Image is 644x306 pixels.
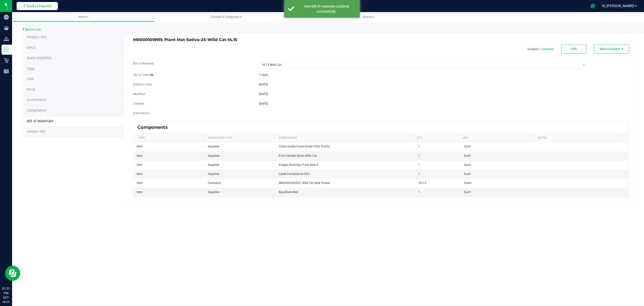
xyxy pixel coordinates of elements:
[464,172,471,176] span: Each
[133,61,154,66] label: Bill of Materials
[561,45,586,54] button: Edit
[4,69,9,74] inline-svg: Reports
[27,77,34,81] span: Cost
[133,101,144,106] label: Created
[418,172,420,176] span: 1
[464,154,471,158] span: Each
[208,181,221,185] span: Cannabis
[458,134,533,142] th: Unit
[279,154,317,158] span: Front Sticker-Strain-Wild Cat
[418,190,420,194] span: 1
[27,130,46,134] span: Vendor Info
[533,134,624,142] th: Notes
[4,36,9,41] inline-svg: Distribution
[134,134,204,142] th: Type
[17,2,58,10] button: Back to Flourish
[542,47,554,51] p: Disabled
[464,181,472,185] span: Gram
[151,73,153,77] span: The quantity of the item or item variation expected to be created from the component quantities e...
[418,181,426,185] span: 14.15
[464,163,471,167] span: Each
[464,145,471,148] span: Each
[418,145,420,148] span: 1
[297,4,356,14] div: Item bill of materials updated successfully.
[208,190,219,194] span: Supplies
[27,67,34,71] span: Tag
[363,15,375,19] span: Strains
[2,300,10,304] p: 08/26
[208,154,219,158] span: Supplies
[599,47,620,51] span: More Actions
[27,98,47,102] span: Ecommerce
[4,15,9,20] inline-svg: Company
[137,145,143,148] span: Item
[133,82,152,87] label: Effective Date
[137,172,143,176] span: Item
[137,125,172,130] div: Components
[279,145,330,148] span: Card-Loyalty-Food Grade-1000 Points
[4,47,9,52] inline-svg: Inventory
[279,163,318,167] span: Integra Humidity Pack-Size 4
[539,47,542,51] span: |
[259,83,268,86] span: [DATE]
[204,134,274,142] th: Inventory Type
[27,46,35,50] span: Tag
[259,102,268,105] span: [DATE]
[4,58,9,63] inline-svg: Retail
[208,172,219,176] span: Supplies
[5,266,20,281] iframe: Resource center
[27,56,52,60] span: Tag
[418,154,420,158] span: 1
[133,111,149,115] label: Instructions
[133,92,145,96] label: Modified
[27,35,47,39] span: Product Info
[279,172,309,176] span: Label-Compliance-2X3
[27,87,35,92] span: Price
[133,73,153,77] label: Qty to Create
[26,4,52,8] span: Back to Flourish
[137,163,143,167] span: Item
[137,190,143,194] span: Item
[594,45,629,54] button: More Actions
[211,15,242,19] span: Classes & Categories
[2,286,10,300] p: 01:31 PM EDT
[133,38,377,42] h3: M00001019911: Plant Mat-Sativa-25-Wild Cat-14.15
[602,4,634,8] span: Hi, [PERSON_NAME]!
[208,163,219,167] span: Supplies
[27,108,46,113] span: Compliance
[27,119,53,123] span: Bill of Materials
[4,25,9,30] inline-svg: Facilities
[464,190,471,194] span: Each
[279,190,298,194] span: Bag-Blank-Red
[137,181,143,185] span: Item
[208,145,219,148] span: Supplies
[22,28,41,31] a: Back to List
[274,134,413,142] th: Component
[413,134,458,142] th: Qty
[587,1,598,11] span: Open Ecommerce Menu
[418,163,420,167] span: 1
[259,92,268,96] span: [DATE]
[137,154,143,158] span: Item
[571,47,577,51] span: Edit
[279,181,330,185] span: M00000098505: Wild Cat Bulk Flower
[259,73,268,77] span: 1 each
[78,15,89,19] span: Items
